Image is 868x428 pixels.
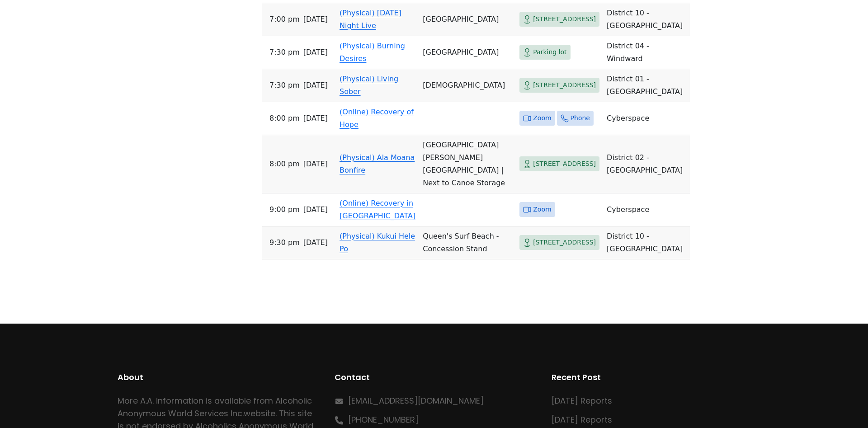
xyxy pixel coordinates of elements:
a: (Physical) [DATE] Night Live [340,9,401,30]
a: (Online) Recovery of Hope [340,108,414,129]
a: (Physical) Kukui Hele Po [340,232,415,253]
td: District 01 - [GEOGRAPHIC_DATA] [603,69,690,102]
span: [DATE] [303,13,328,26]
h2: Contact [335,371,533,384]
span: [DATE] [303,236,328,249]
span: [DATE] [303,79,328,92]
a: (Physical) Burning Desires [340,42,405,63]
a: (Physical) Ala Moana Bonfire [340,153,415,174]
span: [DATE] [303,203,328,216]
td: [GEOGRAPHIC_DATA] [419,3,516,36]
td: District 04 - Windward [603,36,690,69]
a: (Online) Recovery in [GEOGRAPHIC_DATA] [340,199,415,220]
span: 7:30 PM [269,79,300,92]
span: Zoom [533,113,551,124]
span: [DATE] [303,158,328,170]
a: website [244,408,275,419]
td: Cyberspace [603,102,690,135]
td: Queen's Surf Beach - Concession Stand [419,226,516,259]
span: 7:00 PM [269,13,300,26]
a: [DATE] Reports [552,395,612,406]
span: 9:00 PM [269,203,300,216]
td: [DEMOGRAPHIC_DATA] [419,69,516,102]
span: [DATE] [303,112,328,125]
span: [STREET_ADDRESS] [533,80,596,91]
a: [DATE] Reports [552,414,612,425]
td: [GEOGRAPHIC_DATA] [419,36,516,69]
a: (Physical) Living Sober [340,75,398,96]
td: [GEOGRAPHIC_DATA] [PERSON_NAME][GEOGRAPHIC_DATA] | Next to Canoe Storage [419,135,516,193]
span: 9:30 PM [269,236,300,249]
span: 8:00 PM [269,158,300,170]
span: 8:00 PM [269,112,300,125]
h2: Recent Post [552,371,750,384]
span: Phone [571,113,590,124]
span: [STREET_ADDRESS] [533,158,596,169]
span: 7:30 PM [269,46,300,59]
span: [DATE] [303,46,328,59]
h2: About [118,371,316,384]
span: [STREET_ADDRESS] [533,237,596,248]
a: [EMAIL_ADDRESS][DOMAIN_NAME] [348,395,484,406]
td: District 10 - [GEOGRAPHIC_DATA] [603,226,690,259]
td: Cyberspace [603,193,690,226]
a: [PHONE_NUMBER] [348,414,419,425]
span: Parking lot [533,47,566,58]
td: District 10 - [GEOGRAPHIC_DATA] [603,3,690,36]
td: District 02 - [GEOGRAPHIC_DATA] [603,135,690,193]
span: Zoom [533,204,551,215]
span: [STREET_ADDRESS] [533,14,596,25]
